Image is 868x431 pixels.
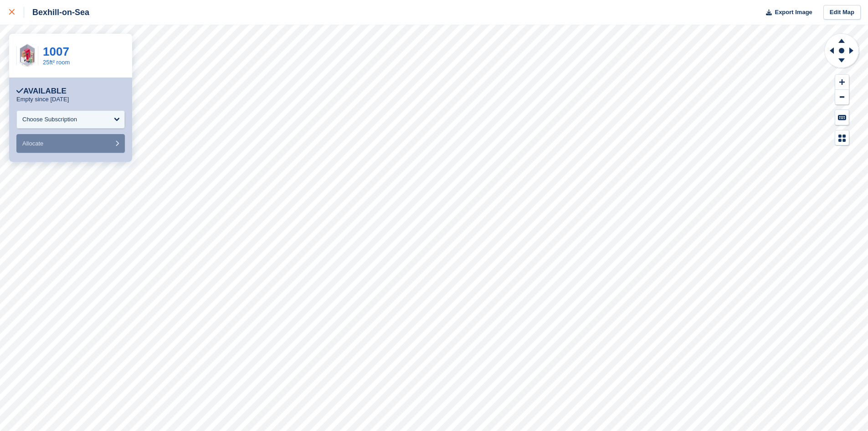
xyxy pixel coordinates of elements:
button: Allocate [16,134,125,153]
a: 25ft² room [43,59,70,66]
span: Allocate [22,140,43,147]
button: Keyboard Shortcuts [835,110,849,125]
div: Available [16,87,67,96]
div: Bexhill-on-Sea [24,7,89,18]
p: Empty since [DATE] [16,96,69,103]
button: Export Image [760,5,812,20]
button: Map Legend [835,130,849,145]
button: Zoom In [835,75,849,90]
a: 1007 [43,45,69,58]
div: Choose Subscription [22,115,77,124]
img: 25FT.jpg [17,42,38,68]
span: Export Image [775,8,812,17]
button: Zoom Out [835,90,849,105]
a: Edit Map [823,5,861,20]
